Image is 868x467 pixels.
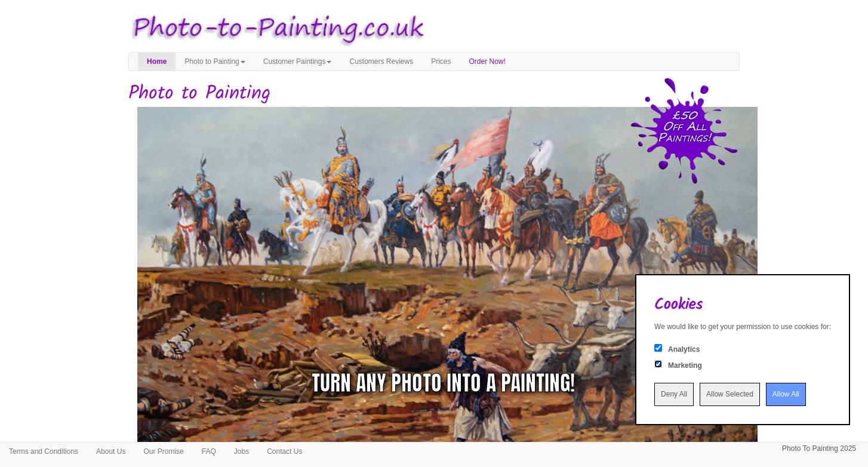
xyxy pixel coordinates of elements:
[87,443,134,460] a: About Us
[258,443,311,460] a: Contact Us
[460,53,515,70] a: Order Now!
[176,53,254,70] a: Photo to Painting
[782,443,856,455] p: Photo To Painting 2025
[122,6,428,52] img: Photo to Painting
[193,443,225,460] a: FAQ
[128,83,740,104] h1: Photo to Painting
[668,345,700,355] label: Analytics
[654,322,831,332] div: We would like to get your permission to use cookies for:
[134,443,192,460] a: Our Promise
[766,383,806,406] input: Allow All
[654,296,831,314] h2: Cookies
[422,53,460,70] a: Prices
[225,443,258,460] a: Jobs
[700,383,760,406] input: Allow Selected
[630,78,738,184] img: 50 pound price drop
[137,107,767,456] img: battle-scene.jpg
[340,53,422,70] a: Customers Reviews
[254,53,341,70] a: Customer Paintings
[668,361,702,371] label: Marketing
[138,53,176,70] a: Home
[312,368,575,398] div: Turn any photo into a painting!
